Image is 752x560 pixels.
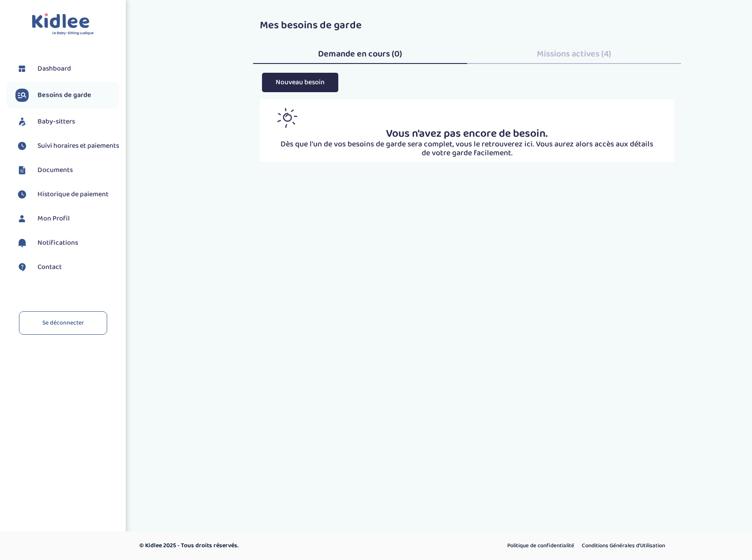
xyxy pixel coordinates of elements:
span: Mon Profil [37,213,70,224]
a: Besoins de garde [15,89,119,102]
span: Besoins de garde [37,90,91,101]
span: Historique de paiement [37,189,108,200]
a: Documents [15,164,119,177]
p: Vous n'avez pas encore de besoin. [277,128,657,140]
span: Missions actives (4) [537,47,611,61]
span: Documents [37,165,73,175]
span: Mes besoins de garde [260,17,362,34]
p: Dès que l'un de vos besoins de garde sera complet, vous le retrouverez ici. Vous aurez alors accè... [277,140,657,158]
a: Contact [15,261,119,274]
img: suivihoraire.svg [15,139,29,153]
a: Politique de confidentialité [504,540,577,552]
img: contact.svg [15,261,29,274]
a: Conditions Générales d’Utilisation [579,540,668,552]
img: profil.svg [15,212,29,225]
img: inscription_membre_sun.png [277,108,297,128]
span: Baby-sitters [37,116,75,127]
span: Dashboard [37,63,71,74]
img: notification.svg [15,236,29,250]
p: © Kidlee 2025 - Tous droits réservés. [139,541,414,550]
img: logo.svg [32,13,94,36]
a: Baby-sitters [15,115,119,128]
span: Suivi horaires et paiements [37,141,119,151]
img: besoin.svg [15,89,29,102]
img: babysitters.svg [15,115,29,128]
a: Historique de paiement [15,188,119,201]
a: Suivi horaires et paiements [15,139,119,153]
a: Se déconnecter [19,311,107,335]
a: Notifications [15,236,119,250]
button: Nouveau besoin [262,73,338,92]
span: Demande en cours (0) [318,47,402,61]
img: suivihoraire.svg [15,188,29,201]
a: Dashboard [15,62,119,75]
img: dashboard.svg [15,62,29,75]
span: Notifications [37,238,78,248]
span: Contact [37,262,62,273]
img: documents.svg [15,164,29,177]
a: Mon Profil [15,212,119,225]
